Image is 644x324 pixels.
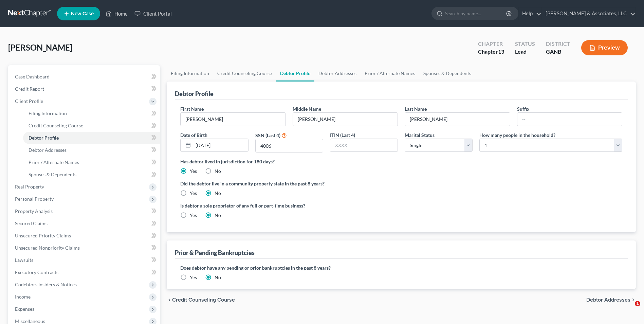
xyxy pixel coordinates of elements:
[23,107,160,120] a: Filing Information
[180,264,622,271] label: Does debtor have any pending or prior bankruptcies in the past 8 years?
[193,139,248,152] input: MM/DD/YYYY
[15,306,34,312] span: Expenses
[479,131,555,139] label: How many people in the household?
[276,65,314,82] a: Debtor Profile
[180,180,622,187] label: Did the debtor live in a community property state in the past 8 years?
[405,105,427,112] label: Last Name
[330,131,355,139] label: ITIN (Last 4)
[180,202,398,209] label: Is debtor a sole proprietor of any full or part-time business?
[405,131,435,139] label: Marital Status
[215,212,221,219] label: No
[405,113,510,126] input: --
[23,144,160,156] a: Debtor Addresses
[256,139,323,152] input: XXXX
[23,168,160,181] a: Spouses & Dependents
[15,257,33,263] span: Lawsuits
[215,190,221,197] label: No
[29,172,76,177] span: Spouses & Dependents
[15,233,71,238] span: Unsecured Priority Claims
[215,168,221,175] label: No
[478,40,504,48] div: Chapter
[542,7,636,20] a: [PERSON_NAME] & Associates, LLC
[131,7,175,20] a: Client Portal
[180,131,207,139] label: Date of Birth
[586,297,636,303] button: Debtor Addresses chevron_right
[23,120,160,132] a: Credit Counseling Course
[517,113,622,126] input: --
[29,135,59,141] span: Debtor Profile
[361,65,419,82] a: Prior / Alternate Names
[10,71,160,83] a: Case Dashboard
[15,269,58,275] span: Executory Contracts
[478,48,504,56] div: Chapter
[8,42,72,52] span: [PERSON_NAME]
[293,113,398,126] input: M.I
[517,105,530,112] label: Suffix
[215,274,221,281] label: No
[255,132,280,139] label: SSN (Last 4)
[190,190,197,197] label: Yes
[102,7,131,20] a: Home
[190,168,197,175] label: Yes
[15,98,43,104] span: Client Profile
[10,217,160,230] a: Secured Claims
[167,297,172,303] i: chevron_left
[419,65,475,82] a: Spouses & Dependents
[10,230,160,242] a: Unsecured Priority Claims
[15,220,48,226] span: Secured Claims
[10,254,160,266] a: Lawsuits
[330,139,398,152] input: XXXX
[15,86,44,92] span: Credit Report
[519,7,541,20] a: Help
[15,74,50,79] span: Case Dashboard
[180,105,204,112] label: First Name
[181,113,285,126] input: --
[546,40,570,48] div: District
[314,65,361,82] a: Debtor Addresses
[621,301,637,317] iframe: Intercom live chat
[23,132,160,144] a: Debtor Profile
[71,11,94,16] span: New Case
[15,184,44,190] span: Real Property
[190,212,197,219] label: Yes
[10,205,160,217] a: Property Analysis
[29,159,79,165] span: Prior / Alternate Names
[630,297,636,303] i: chevron_right
[15,294,31,300] span: Income
[175,249,255,257] div: Prior & Pending Bankruptcies
[445,7,507,20] input: Search by name...
[167,65,213,82] a: Filing Information
[515,48,535,56] div: Lead
[10,83,160,95] a: Credit Report
[167,297,235,303] button: chevron_left Credit Counseling Course
[293,105,321,112] label: Middle Name
[29,110,67,116] span: Filing Information
[15,245,80,251] span: Unsecured Nonpriority Claims
[15,318,45,324] span: Miscellaneous
[180,158,622,165] label: Has debtor lived in jurisdiction for 180 days?
[172,297,235,303] span: Credit Counseling Course
[29,123,83,128] span: Credit Counseling Course
[15,282,77,287] span: Codebtors Insiders & Notices
[175,90,214,98] div: Debtor Profile
[15,208,53,214] span: Property Analysis
[10,242,160,254] a: Unsecured Nonpriority Claims
[635,301,640,306] span: 1
[29,147,67,153] span: Debtor Addresses
[581,40,628,55] button: Preview
[586,297,630,303] span: Debtor Addresses
[498,48,504,55] span: 13
[190,274,197,281] label: Yes
[515,40,535,48] div: Status
[213,65,276,82] a: Credit Counseling Course
[10,266,160,278] a: Executory Contracts
[23,156,160,168] a: Prior / Alternate Names
[546,48,570,56] div: GANB
[15,196,54,202] span: Personal Property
